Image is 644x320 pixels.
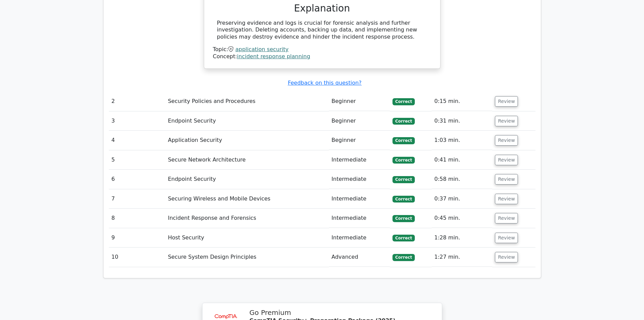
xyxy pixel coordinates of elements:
td: Advanced [329,248,390,267]
td: 1:03 min. [432,131,492,150]
td: 0:58 min. [432,170,492,189]
td: 10 [109,248,165,267]
td: Security Policies and Procedures [165,92,329,111]
td: Intermediate [329,228,390,248]
div: Preserving evidence and logs is crucial for forensic analysis and further investigation. Deleting... [217,20,427,41]
td: 5 [109,150,165,170]
button: Review [495,233,518,243]
div: Topic: [213,46,431,53]
span: Correct [392,215,414,222]
td: 0:41 min. [432,150,492,170]
button: Review [495,116,518,126]
td: Secure Network Architecture [165,150,329,170]
a: incident response planning [237,53,310,60]
td: Host Security [165,228,329,248]
span: Correct [392,196,414,202]
button: Review [495,135,518,146]
button: Review [495,155,518,165]
td: Intermediate [329,170,390,189]
td: 4 [109,131,165,150]
div: Concept: [213,53,431,60]
span: Correct [392,176,414,183]
td: 0:15 min. [432,92,492,111]
td: 3 [109,111,165,131]
td: Beginner [329,111,390,131]
button: Review [495,213,518,223]
td: Securing Wireless and Mobile Devices [165,189,329,209]
button: Review [495,252,518,262]
a: application security [235,46,288,52]
button: Review [495,96,518,107]
span: Correct [392,254,414,261]
button: Review [495,174,518,185]
td: Beginner [329,131,390,150]
td: Endpoint Security [165,170,329,189]
td: Incident Response and Forensics [165,209,329,228]
td: 6 [109,170,165,189]
span: Correct [392,118,414,125]
td: Beginner [329,92,390,111]
td: 9 [109,228,165,248]
button: Review [495,194,518,204]
td: Application Security [165,131,329,150]
span: Correct [392,98,414,105]
td: 0:37 min. [432,189,492,209]
td: 7 [109,189,165,209]
span: Correct [392,235,414,241]
td: 2 [109,92,165,111]
td: 1:27 min. [432,248,492,267]
td: 0:45 min. [432,209,492,228]
td: 1:28 min. [432,228,492,248]
td: Intermediate [329,189,390,209]
td: Endpoint Security [165,111,329,131]
a: Feedback on this question? [288,80,361,86]
span: Correct [392,157,414,164]
td: Intermediate [329,209,390,228]
td: Secure System Design Principles [165,248,329,267]
span: Correct [392,137,414,144]
td: 8 [109,209,165,228]
td: Intermediate [329,150,390,170]
td: 0:31 min. [432,111,492,131]
h3: Explanation [217,3,427,14]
